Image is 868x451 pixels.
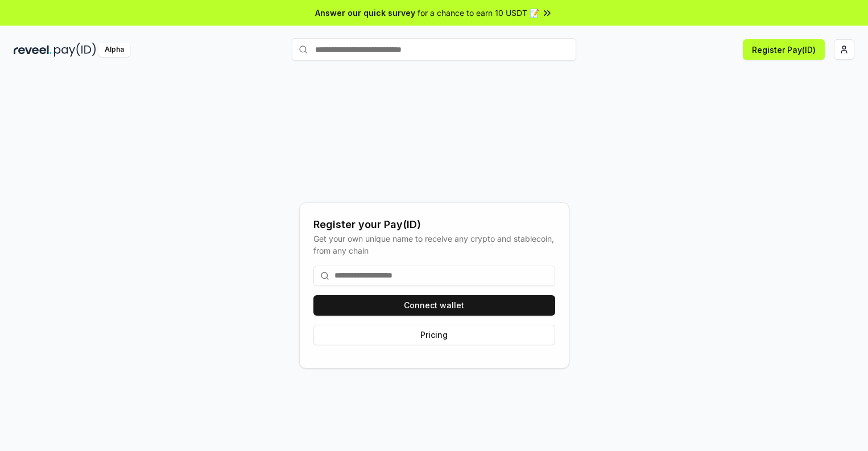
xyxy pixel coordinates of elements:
button: Connect wallet [313,295,555,316]
button: Pricing [313,325,555,345]
span: for a chance to earn 10 USDT 📝 [418,7,539,19]
div: Register your Pay(ID) [313,217,555,233]
img: pay_id [54,43,96,57]
span: Answer our quick survey [315,7,415,19]
img: reveel_dark [14,43,52,57]
button: Register Pay(ID) [743,39,825,60]
div: Get your own unique name to receive any crypto and stablecoin, from any chain [313,233,555,256]
div: Alpha [98,43,130,57]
